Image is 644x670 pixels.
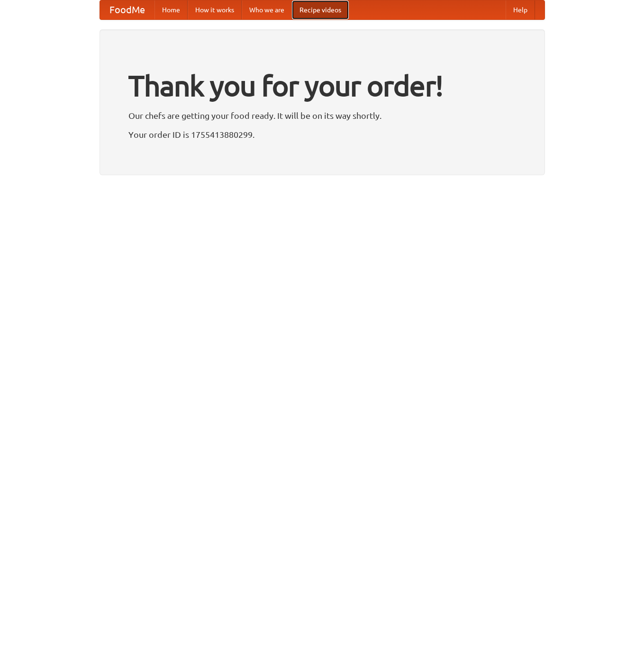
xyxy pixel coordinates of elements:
[188,0,242,19] a: How it works
[292,0,349,19] a: Recipe videos
[100,0,154,19] a: FoodMe
[242,0,292,19] a: Who we are
[128,63,516,108] h1: Thank you for your order!
[506,0,535,19] a: Help
[154,0,188,19] a: Home
[128,127,516,142] p: Your order ID is 1755413880299.
[128,108,516,123] p: Our chefs are getting your food ready. It will be on its way shortly.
